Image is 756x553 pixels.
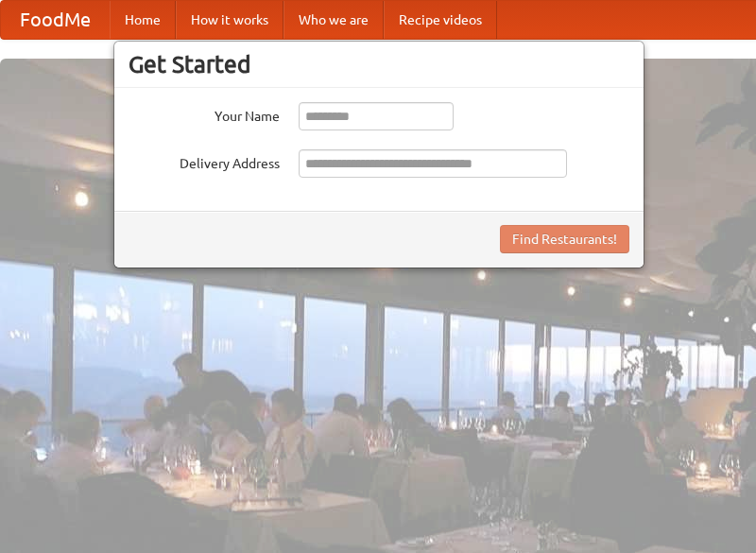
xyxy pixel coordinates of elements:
a: Who we are [283,1,384,39]
a: Recipe videos [384,1,497,39]
label: Delivery Address [129,149,280,173]
a: FoodMe [1,1,110,39]
a: Home [110,1,176,39]
a: How it works [176,1,283,39]
h3: Get Started [129,50,629,78]
label: Your Name [129,102,280,126]
button: Find Restaurants! [500,225,629,253]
